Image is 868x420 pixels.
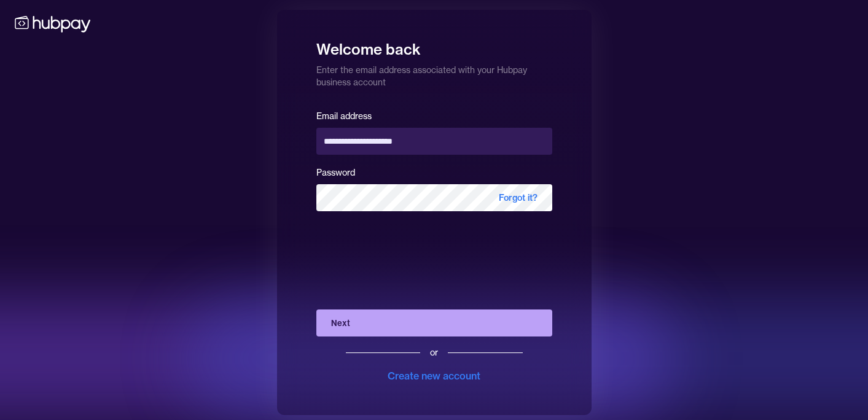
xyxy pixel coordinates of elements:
span: Forgot it? [484,184,552,211]
h1: Welcome back [316,32,552,59]
div: or [430,346,438,359]
div: Create new account [388,368,480,383]
label: Email address [316,111,372,122]
label: Password [316,167,355,178]
button: Next [316,309,552,336]
p: Enter the email address associated with your Hubpay business account [316,59,552,88]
